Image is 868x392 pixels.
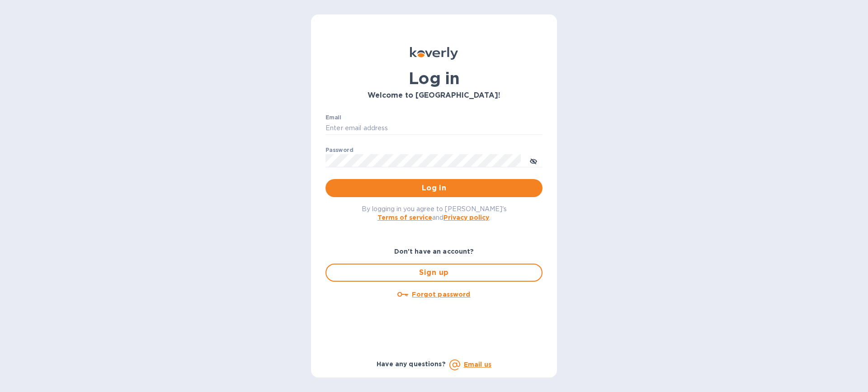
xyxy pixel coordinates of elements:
label: Email [325,115,341,120]
h3: Welcome to [GEOGRAPHIC_DATA]! [325,91,542,100]
a: Terms of service [377,214,432,221]
u: Forgot password [412,291,470,298]
span: Sign up [334,267,534,278]
label: Password [325,147,353,153]
span: By logging in you agree to [PERSON_NAME]'s and . [362,205,507,221]
input: Enter email address [325,122,542,135]
a: Email us [464,361,491,368]
a: Privacy policy [443,214,489,221]
button: Log in [325,179,542,197]
span: Log in [333,183,535,194]
b: Don't have an account? [394,248,474,255]
h1: Log in [325,69,542,88]
button: Sign up [325,264,542,282]
b: Have any questions? [377,360,446,368]
img: Koverly [410,47,458,60]
button: toggle password visibility [524,151,542,170]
